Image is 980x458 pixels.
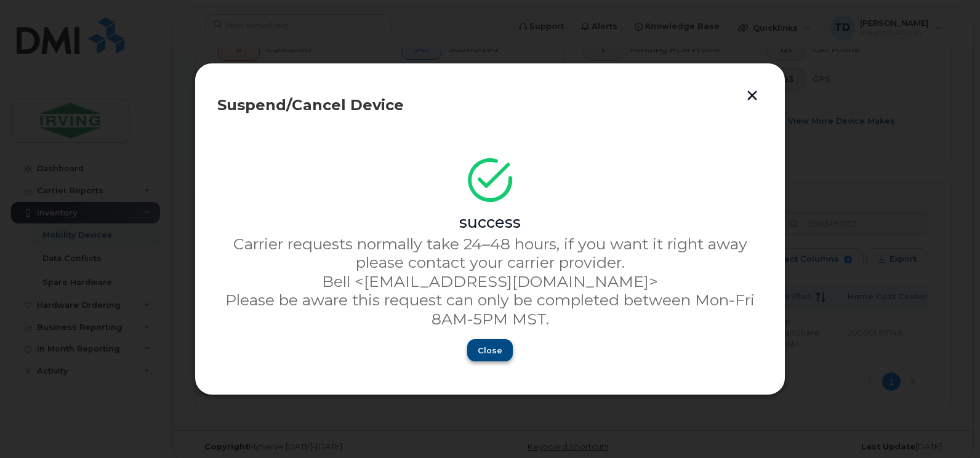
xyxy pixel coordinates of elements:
[217,98,763,113] div: Suspend/Cancel Device
[478,345,502,356] span: Close
[217,213,763,231] div: success
[217,291,763,328] p: Please be aware this request can only be completed between Mon-Fri 8AM-5PM MST.
[217,272,763,291] p: Bell <[EMAIL_ADDRESS][DOMAIN_NAME]>
[217,235,763,272] p: Carrier requests normally take 24–48 hours, if you want it right away please contact your carrier...
[467,339,513,361] button: Close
